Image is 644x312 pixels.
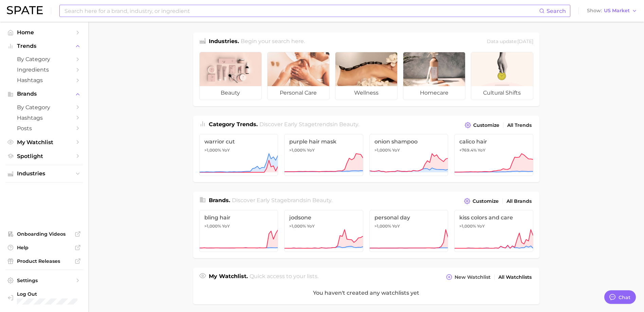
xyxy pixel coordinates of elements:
button: Customize [463,120,501,130]
span: Discover Early Stage trends in . [259,121,359,128]
a: Product Releases [5,256,83,266]
button: ShowUS Market [585,6,639,15]
span: by Category [17,56,71,62]
a: by Category [5,54,83,64]
span: YoY [478,148,485,153]
span: YoY [392,148,400,153]
a: warrior cut>1,000% YoY [199,134,278,176]
span: homecare [403,86,465,100]
a: Posts [5,123,83,134]
span: Help [17,245,71,251]
span: Ingredients [17,66,71,73]
span: +769.4% [459,148,477,153]
a: Hashtags [5,113,83,123]
span: beauty [200,86,261,100]
span: Search [547,8,566,14]
span: Discover Early Stage brands in . [232,197,332,203]
a: by Category [5,102,83,113]
a: wellness [335,52,398,100]
h1: Industries. [209,37,239,46]
a: beauty [199,52,262,100]
span: jodsone [289,214,358,221]
a: kiss colors and care>1,000% YoY [454,210,533,252]
span: >1,000% [374,148,391,153]
a: Settings [5,275,83,286]
span: All Brands [507,198,532,204]
span: Product Releases [17,258,71,264]
a: personal care [267,52,330,100]
span: Hashtags [17,77,71,83]
a: Hashtags [5,75,83,85]
span: Settings [17,277,71,284]
input: Search here for a brand, industry, or ingredient [64,5,539,17]
span: Brands . [209,197,230,203]
a: All Trends [505,121,533,130]
span: Spotlight [17,153,71,159]
a: bling hair>1,000% YoY [199,210,278,252]
span: >1,000% [289,223,306,229]
span: Category Trends . [209,121,258,128]
a: Spotlight [5,151,83,161]
span: Trends [17,43,71,49]
span: Onboarding Videos [17,231,71,237]
a: All Watchlists [497,273,533,282]
span: bling hair [204,214,273,221]
div: You haven't created any watchlists yet [193,282,539,304]
span: kiss colors and care [459,214,528,221]
button: New Watchlist [444,272,492,282]
a: My Watchlist [5,137,83,148]
span: All Watchlists [498,274,532,280]
span: YoY [307,223,315,229]
a: All Brands [505,197,533,206]
span: All Trends [507,122,532,128]
span: Customize [473,122,499,128]
span: >1,000% [204,148,221,153]
a: cultural shifts [471,52,533,100]
span: YoY [307,148,315,153]
span: Customize [473,198,499,204]
a: Help [5,242,83,253]
a: Onboarding Videos [5,229,83,239]
span: wellness [335,86,397,100]
span: US Market [604,9,630,13]
span: >1,000% [459,223,476,229]
span: personal care [268,86,329,100]
span: cultural shifts [471,86,533,100]
a: purple hair mask>1,000% YoY [284,134,363,176]
h1: My Watchlist. [209,272,248,282]
span: My Watchlist [17,139,71,145]
span: Home [17,29,71,36]
a: personal day>1,000% YoY [369,210,448,252]
a: Home [5,27,83,38]
a: jodsone>1,000% YoY [284,210,363,252]
a: onion shampoo>1,000% YoY [369,134,448,176]
span: Log Out [17,291,89,297]
span: >1,000% [374,223,391,229]
button: Brands [5,89,83,99]
span: onion shampoo [374,138,443,145]
span: personal day [374,214,443,221]
img: SPATE [7,6,43,14]
span: New Watchlist [455,274,491,280]
button: Trends [5,41,83,51]
span: YoY [477,223,485,229]
a: calico hair+769.4% YoY [454,134,533,176]
a: Ingredients [5,64,83,75]
span: calico hair [459,138,528,145]
h2: Quick access to your lists. [250,272,318,282]
span: Posts [17,125,71,132]
span: purple hair mask [289,138,358,145]
span: beauty [339,121,358,128]
span: by Category [17,104,71,111]
button: Industries [5,169,83,179]
span: >1,000% [204,223,221,229]
span: Industries [17,171,71,177]
span: warrior cut [204,138,273,145]
span: Show [587,9,602,13]
span: beauty [312,197,331,203]
span: YoY [392,223,400,229]
span: >1,000% [289,148,306,153]
div: Data update: [DATE] [487,37,533,46]
span: YoY [222,148,230,153]
span: Hashtags [17,115,71,121]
